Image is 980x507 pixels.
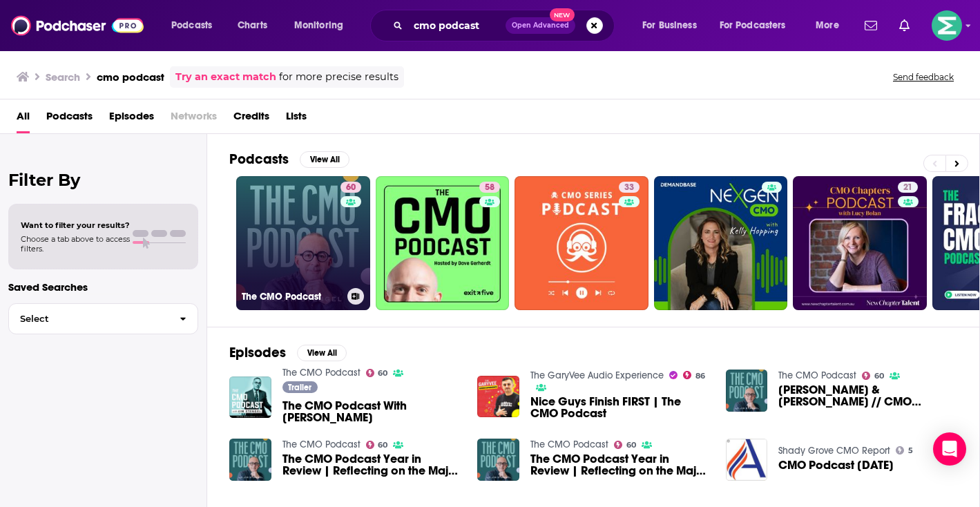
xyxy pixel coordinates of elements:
img: Podchaser - Follow, Share and Rate Podcasts [11,12,144,39]
span: Want to filter your results? [21,220,130,230]
button: Select [8,303,198,334]
a: PodcastsView All [229,151,349,168]
span: Choose a tab above to access filters. [21,234,130,254]
a: Show notifications dropdown [859,14,883,37]
a: The CMO Podcast [530,439,608,450]
span: For Podcasters [720,16,786,35]
button: open menu [285,15,361,37]
a: Scott Galloway & Tim Armstrong // CMO Podcast Alumni Reunion [778,384,957,408]
span: Podcasts [171,16,212,35]
span: 86 [695,373,705,379]
a: 33 [619,182,640,193]
a: The CMO Podcast With Jim Stengel [282,400,461,423]
a: The CMO Podcast Year in Review | Reflecting on the Major Themes from 2023 [282,453,461,477]
button: open menu [633,15,714,37]
span: 60 [378,442,387,448]
span: The CMO Podcast With [PERSON_NAME] [282,400,461,423]
span: 58 [485,181,494,195]
span: All [17,105,30,133]
img: User Profile [932,10,962,41]
a: 21 [898,182,918,193]
span: Select [9,314,169,323]
span: for more precise results [279,69,398,85]
a: Credits [233,105,269,133]
a: The CMO Podcast Year in Review | Reflecting on the Major Themes from 2024 [530,453,709,477]
span: Logged in as LKassela [932,10,962,41]
a: The GaryVee Audio Experience [530,370,664,381]
a: 58 [479,182,500,193]
span: Open Advanced [512,22,569,29]
a: 33 [515,176,648,310]
img: Nice Guys Finish FIRST | The CMO Podcast [477,376,519,418]
button: View All [300,151,349,168]
h3: Search [46,70,80,84]
a: 60 [366,369,388,377]
img: The CMO Podcast Year in Review | Reflecting on the Major Themes from 2024 [477,439,519,481]
img: The CMO Podcast Year in Review | Reflecting on the Major Themes from 2023 [229,439,271,481]
a: Charts [229,15,276,37]
a: 58 [376,176,510,310]
span: Charts [238,16,267,35]
img: The CMO Podcast With Jim Stengel [229,376,271,419]
span: 5 [908,448,913,454]
a: CMO Podcast FEB 2019 [778,459,894,471]
span: Trailer [288,383,311,392]
a: Scott Galloway & Tim Armstrong // CMO Podcast Alumni Reunion [726,370,768,412]
a: Nice Guys Finish FIRST | The CMO Podcast [530,396,709,419]
button: Show profile menu [932,10,962,41]
a: 60 [614,441,636,449]
a: EpisodesView All [229,344,347,361]
a: 86 [683,371,705,379]
input: Search podcasts, credits, & more... [408,15,506,37]
div: Search podcasts, credits, & more... [383,10,628,41]
a: The CMO Podcast [778,370,856,381]
p: Saved Searches [8,280,198,294]
button: View All [297,345,347,361]
span: [PERSON_NAME] & [PERSON_NAME] // CMO Podcast Alumni Reunion [778,384,957,408]
span: 21 [903,181,912,195]
button: open menu [806,15,856,37]
a: 60 [862,372,884,380]
span: 33 [624,181,634,195]
a: Podcasts [46,105,93,133]
h3: cmo podcast [97,70,164,84]
img: CMO Podcast FEB 2019 [726,439,768,481]
h3: The CMO Podcast [242,291,342,303]
a: 60 [366,441,388,449]
span: More [816,16,839,35]
button: Send feedback [889,71,958,83]
a: Episodes [109,105,154,133]
button: Open AdvancedNew [506,17,575,34]
span: 60 [874,373,884,379]
span: For Business [642,16,697,35]
a: 60 [340,182,361,193]
span: New [550,8,575,21]
a: 5 [896,446,913,455]
a: Lists [286,105,307,133]
span: Networks [171,105,217,133]
div: Open Intercom Messenger [933,432,966,466]
span: Monitoring [294,16,343,35]
a: 60The CMO Podcast [236,176,370,310]
span: 60 [346,181,356,195]
button: open menu [711,15,806,37]
a: Try an exact match [175,69,276,85]
span: 60 [378,370,387,376]
a: Show notifications dropdown [894,14,915,37]
a: 21 [793,176,927,310]
button: open menu [162,15,230,37]
a: The CMO Podcast [282,367,361,379]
